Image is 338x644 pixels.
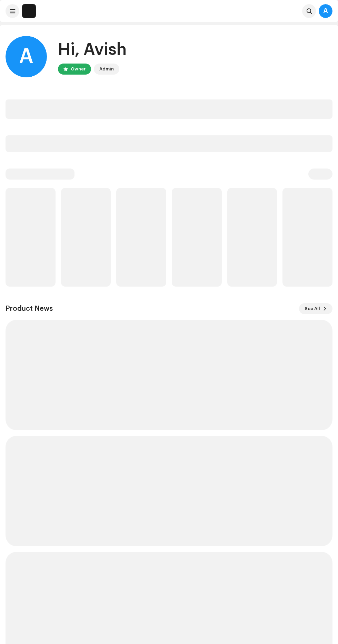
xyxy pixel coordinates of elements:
img: 10d72f0b-d06a-424f-aeaa-9c9f537e57b6 [22,4,36,18]
div: Owner [71,65,86,73]
span: See All [305,302,320,316]
button: See All [299,303,332,314]
div: Hi, Avish [58,39,127,61]
div: A [319,4,332,18]
h3: Product News [6,303,53,314]
div: A [6,36,47,77]
div: Admin [99,65,114,73]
